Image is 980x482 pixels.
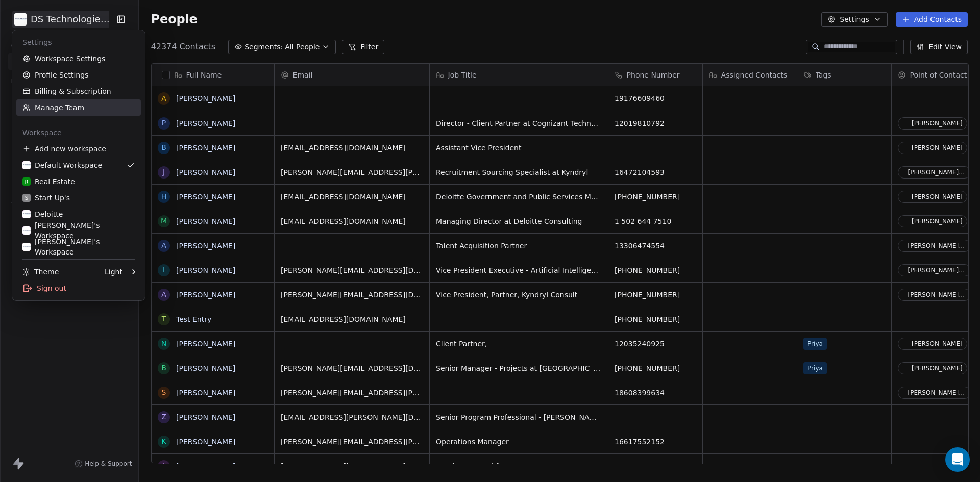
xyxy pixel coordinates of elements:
img: DS%20Updated%20Logo.jpg [22,243,31,251]
div: [PERSON_NAME]'s Workspace [22,220,135,241]
div: Sign out [16,280,141,296]
div: Start Up's [22,193,70,203]
a: Workspace Settings [16,50,141,67]
img: DS%20Updated%20Logo.jpg [22,161,31,169]
div: Theme [22,267,59,277]
span: R [25,178,29,186]
div: Settings [16,34,141,50]
div: Light [105,267,122,277]
div: Workspace [16,124,141,141]
a: Profile Settings [16,67,141,83]
img: DS%20Updated%20Logo.jpg [22,226,31,235]
div: [PERSON_NAME]'s Workspace [22,237,135,257]
div: Real Estate [22,176,75,187]
img: DS%20Updated%20Logo.jpg [22,210,31,218]
div: Add new workspace [16,141,141,157]
div: Default Workspace [22,160,102,170]
span: S [25,194,28,202]
div: Deloitte [22,209,63,219]
a: Manage Team [16,99,141,116]
a: Billing & Subscription [16,83,141,99]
